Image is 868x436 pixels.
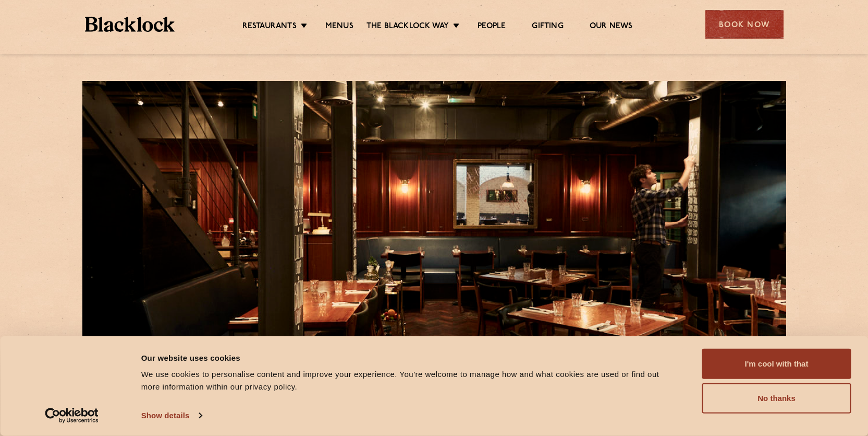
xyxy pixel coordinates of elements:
div: Book Now [705,10,784,39]
a: Restaurants [242,21,297,33]
a: Show details [141,408,202,423]
div: We use cookies to personalise content and improve your experience. You're welcome to manage how a... [141,368,679,393]
a: Our News [590,21,633,33]
button: I'm cool with that [702,349,851,379]
a: The Blacklock Way [366,21,449,33]
a: Gifting [532,21,563,33]
a: Menus [325,21,353,33]
button: No thanks [702,383,851,414]
div: Our website uses cookies [141,351,679,364]
a: Usercentrics Cookiebot - opens in a new window [26,408,117,423]
a: People [478,21,506,33]
img: BL_Textured_Logo-footer-cropped.svg [85,17,175,32]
